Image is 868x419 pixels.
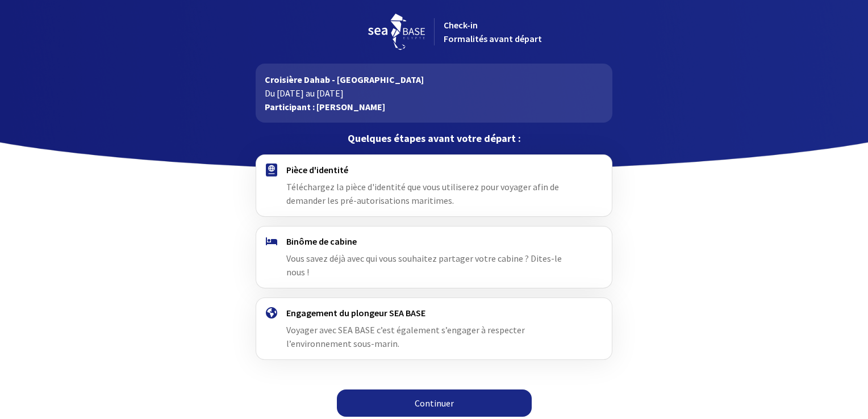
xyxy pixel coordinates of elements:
[368,14,425,50] img: logo_seabase.svg
[265,86,603,100] p: Du [DATE] au [DATE]
[286,236,581,247] h4: Binôme de cabine
[286,181,559,206] span: Téléchargez la pièce d'identité que vous utiliserez pour voyager afin de demander les pré-autoris...
[286,324,525,349] span: Voyager avec SEA BASE c’est également s’engager à respecter l’environnement sous-marin.
[286,307,581,319] h4: Engagement du plongeur SEA BASE
[265,73,603,86] p: Croisière Dahab - [GEOGRAPHIC_DATA]
[266,164,277,177] img: passport.svg
[266,307,277,319] img: engagement.svg
[337,389,532,417] a: Continuer
[286,164,581,175] h4: Pièce d'identité
[265,100,603,114] p: Participant : [PERSON_NAME]
[286,253,562,278] span: Vous savez déjà avec qui vous souhaitez partager votre cabine ? Dites-le nous !
[266,237,277,245] img: binome.svg
[256,132,612,145] p: Quelques étapes avant votre départ :
[444,19,542,44] span: Check-in Formalités avant départ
